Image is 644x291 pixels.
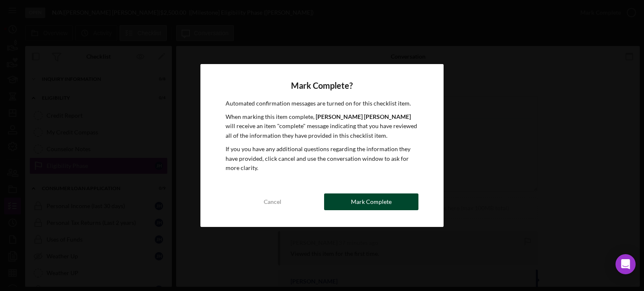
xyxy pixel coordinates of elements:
[226,112,419,140] p: When marking this item complete, will receive an item "complete" message indicating that you have...
[226,99,419,108] p: Automated confirmation messages are turned on for this checklist item.
[264,193,281,210] div: Cancel
[324,193,418,210] button: Mark Complete
[226,144,419,173] p: If you you have any additional questions regarding the information they have provided, click canc...
[615,254,636,274] div: Open Intercom Messenger
[226,193,320,210] button: Cancel
[316,113,411,120] b: [PERSON_NAME] [PERSON_NAME]
[351,193,392,210] div: Mark Complete
[226,81,419,90] h4: Mark Complete?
